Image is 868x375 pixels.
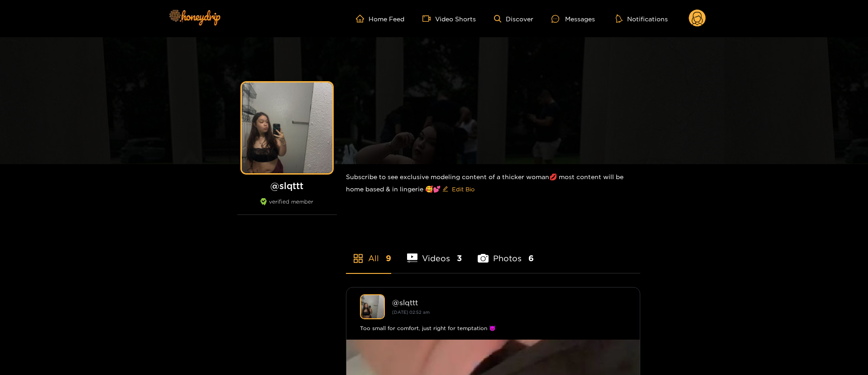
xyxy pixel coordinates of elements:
img: slqttt [360,294,385,319]
span: 6 [528,253,534,264]
span: edit [442,186,448,193]
span: 9 [386,253,391,264]
a: Discover [494,15,533,23]
div: Messages [551,14,595,24]
li: Videos [407,232,462,273]
div: verified member [237,198,337,215]
div: Subscribe to see exclusive modeling content of a thicker woman💋 most content will be home based &... [346,164,640,204]
li: All [346,232,391,273]
div: @ slqttt [392,298,626,307]
span: home [356,15,369,23]
a: Home Feed [356,15,404,23]
span: Edit Bio [452,185,475,194]
span: 3 [457,253,462,264]
span: video-camera [422,15,435,23]
button: Notifications [613,14,671,23]
a: Video Shorts [422,15,476,23]
button: editEdit Bio [441,182,476,196]
h1: @ slqttt [237,180,337,191]
small: [DATE] 02:52 am [392,310,430,315]
span: appstore [353,253,364,264]
div: Too small for comfort, just right for temptation 😈 [360,324,626,333]
li: Photos [478,232,534,273]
